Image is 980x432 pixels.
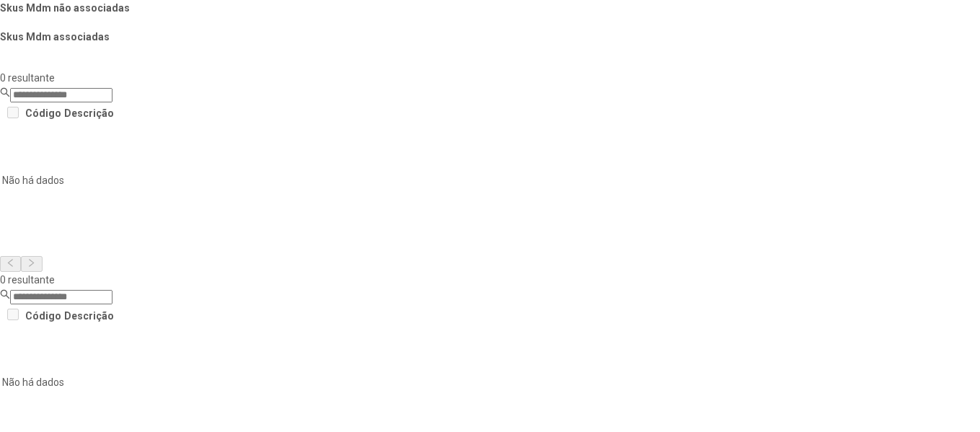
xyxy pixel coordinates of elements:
th: Descrição [63,104,115,123]
p: Não há dados [2,374,346,390]
th: Código [25,104,62,123]
th: Código [25,306,62,325]
p: Não há dados [2,172,346,188]
th: Descrição [63,306,115,325]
